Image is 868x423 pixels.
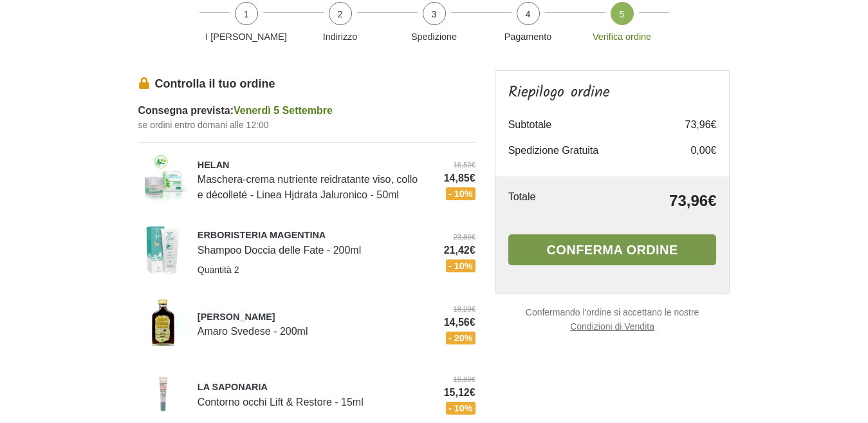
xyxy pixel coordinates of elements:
h4: Riepilogo ordine [508,84,717,102]
div: Maschera-crema nutriente reidratante viso, collo e décolleté - Linea Hjdrata Jaluronico - 50ml [198,158,425,203]
td: 73,96€ [585,189,717,212]
span: - 10% [446,187,476,200]
span: - 10% [446,402,476,415]
td: Subtotale [508,112,665,138]
div: Shampoo Doccia delle Fate - 200ml [198,229,425,258]
div: Quantità 2 [198,258,425,277]
p: Pagamento [486,30,570,44]
span: 21,42€ [444,243,476,258]
span: Venerdì 5 Settembre [234,105,333,116]
del: 16,50€ [444,160,476,171]
span: ERBORISTERIA MAGENTINA [198,229,425,243]
img: Contorno occhi Lift & Restore - 15ml [138,368,188,417]
del: 18,20€ [444,304,476,315]
del: 16,80€ [444,374,476,385]
span: LA SAPONARIA [198,381,425,395]
td: Spedizione Gratuita [508,138,665,164]
span: 15,12€ [444,385,476,400]
p: Spedizione [392,30,476,44]
span: 4 [517,2,540,25]
td: Totale [508,189,585,212]
button: Conferma ordine [508,234,717,265]
small: se ordini entro domani alle 12:00 [138,118,476,132]
img: Shampoo Doccia delle Fate - 200ml [138,225,188,275]
span: 14,56€ [444,315,476,330]
span: HELAN [198,158,425,173]
img: Maschera-crema nutriente reidratante viso, collo e décolleté - Linea Hjdrata Jaluronico - 50ml [138,153,188,203]
span: 2 [329,2,352,25]
span: 1 [235,2,258,25]
span: - 20% [446,332,476,344]
span: 14,85€ [444,171,476,186]
del: 23,80€ [444,232,476,243]
td: 0,00€ [665,138,716,164]
span: 3 [423,2,446,25]
div: Amaro Svedese - 200ml [198,310,425,340]
u: Condizioni di Vendita [570,321,654,332]
legend: Controlla il tuo ordine [138,75,476,93]
span: [PERSON_NAME] [198,310,425,324]
img: Amaro Svedese - 200ml [138,297,188,347]
span: 5 [611,2,634,25]
p: I [PERSON_NAME] [205,30,288,44]
span: - 10% [446,259,476,272]
p: Verifica ordine [580,30,664,44]
div: Contorno occhi Lift & Restore - 15ml [198,381,425,410]
a: Condizioni di Vendita [495,320,730,334]
small: Confermando l'ordine si accettano le nostre [495,307,730,334]
td: 73,96€ [665,112,716,138]
p: Indirizzo [299,30,382,44]
div: Consegna prevista: [138,103,476,118]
